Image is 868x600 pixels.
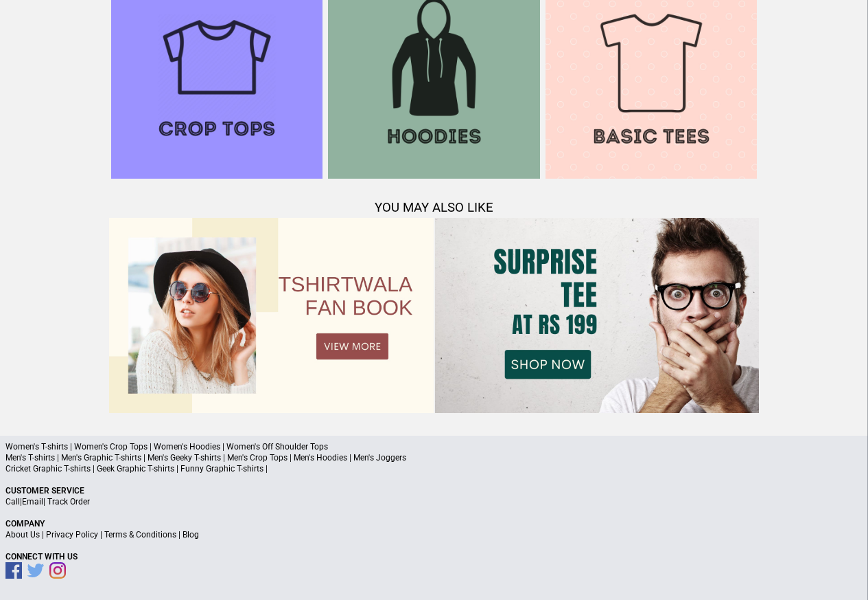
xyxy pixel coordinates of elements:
[5,452,863,463] p: Men's T-shirts | Men's Graphic T-shirts | Men's Geeky T-shirts | Men's Crop Tops | Men's Hoodies ...
[5,463,863,474] p: Cricket Graphic T-shirts | Geek Graphic T-shirts | Funny Graphic T-shirts |
[5,530,40,540] a: About Us
[5,551,863,562] p: Connect With Us
[47,497,90,507] a: Track Order
[5,497,20,507] a: Call
[104,530,176,540] a: Terms & Conditions
[5,518,863,529] p: Company
[375,200,493,215] span: YOU MAY ALSO LIKE
[5,496,863,507] p: | |
[46,530,98,540] a: Privacy Policy
[5,529,863,540] p: | | |
[5,441,863,452] p: Women's T-shirts | Women's Crop Tops | Women's Hoodies | Women's Off Shoulder Tops
[22,497,43,507] a: Email
[183,530,199,540] a: Blog
[5,485,863,496] p: Customer Service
